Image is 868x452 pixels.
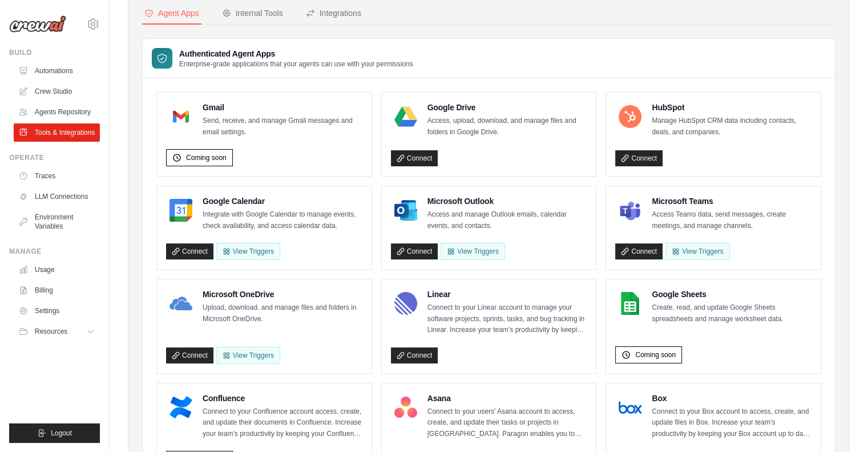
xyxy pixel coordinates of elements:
[9,247,100,256] div: Manage
[186,153,227,162] span: Coming soon
[9,48,100,57] div: Build
[203,289,362,300] h4: Microsoft OneDrive
[169,105,192,128] img: Gmail Logo
[652,195,812,207] h4: Microsoft Teams
[427,102,587,113] h4: Google Drive
[14,82,100,101] a: Crew Studio
[652,289,812,300] h4: Google Sheets
[615,150,663,166] a: Connect
[652,302,812,325] p: Create, read, and update Google Sheets spreadsheets and manage worksheet data.
[203,209,362,231] p: Integrate with Google Calendar to manage events, check availability, and access calendar data.
[51,429,72,438] span: Logout
[635,350,676,359] span: Coming soon
[14,261,100,279] a: Usage
[169,292,192,315] img: Microsoft OneDrive Logo
[216,243,280,260] button: View Triggers
[14,167,100,185] a: Traces
[14,302,100,320] a: Settings
[14,322,100,341] button: Resources
[652,102,812,113] h4: HubSpot
[9,15,66,33] img: Logo
[142,3,201,25] button: Agent Apps
[427,302,587,336] p: Connect to your Linear account to manage your software projects, sprints, tasks, and bug tracking...
[203,302,362,325] p: Upload, download, and manage files and folders in Microsoft OneDrive.
[652,393,812,404] h4: Box
[306,7,361,19] div: Integrations
[169,199,192,222] img: Google Calendar Logo
[14,281,100,299] a: Billing
[441,243,504,260] : View Triggers
[14,187,100,206] a: LLM Connections
[144,7,199,19] div: Agent Apps
[166,347,213,363] a: Connect
[427,289,587,300] h4: Linear
[216,347,280,364] : View Triggers
[203,406,362,440] p: Connect to your Confluence account access, create, and update their documents in Confluence. Incr...
[619,105,641,128] img: HubSpot Logo
[619,199,641,222] img: Microsoft Teams Logo
[203,195,362,207] h4: Google Calendar
[427,115,587,138] p: Access, upload, download, and manage files and folders in Google Drive.
[427,393,587,404] h4: Asana
[14,62,100,80] a: Automations
[179,59,413,69] p: Enterprise-grade applications that your agents can use with your permissions
[14,103,100,121] a: Agents Repository
[665,243,729,260] : View Triggers
[619,292,641,315] img: Google Sheets Logo
[203,102,362,113] h4: Gmail
[203,393,362,404] h4: Confluence
[304,3,364,25] button: Integrations
[391,243,438,259] a: Connect
[427,195,587,207] h4: Microsoft Outlook
[14,208,100,235] a: Environment Variables
[391,150,438,166] a: Connect
[203,115,362,138] p: Send, receive, and manage Gmail messages and email settings.
[9,153,100,162] div: Operate
[394,292,417,315] img: Linear Logo
[619,396,641,419] img: Box Logo
[14,123,100,142] a: Tools & Integrations
[220,3,285,25] button: Internal Tools
[391,347,438,363] a: Connect
[427,406,587,440] p: Connect to your users’ Asana account to access, create, and update their tasks or projects in [GE...
[166,243,213,259] a: Connect
[427,209,587,231] p: Access and manage Outlook emails, calendar events, and contacts.
[9,423,100,443] button: Logout
[394,105,417,128] img: Google Drive Logo
[179,48,413,59] h3: Authenticated Agent Apps
[652,209,812,231] p: Access Teams data, send messages, create meetings, and manage channels.
[652,115,812,138] p: Manage HubSpot CRM data including contacts, deals, and companies.
[394,199,417,222] img: Microsoft Outlook Logo
[394,396,417,419] img: Asana Logo
[652,406,812,440] p: Connect to your Box account to access, create, and update files in Box. Increase your team’s prod...
[222,7,283,19] div: Internal Tools
[615,243,663,259] a: Connect
[35,327,67,336] span: Resources
[169,396,192,419] img: Confluence Logo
